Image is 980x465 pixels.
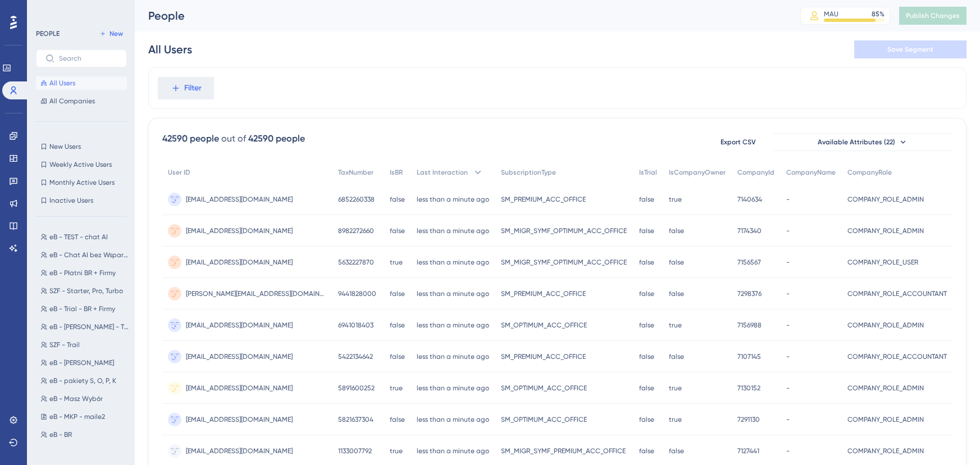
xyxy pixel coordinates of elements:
time: less than a minute ago [417,321,489,329]
span: - [786,415,790,424]
span: Export CSV [721,138,756,147]
span: false [639,352,654,361]
span: eB - BR [49,430,72,439]
div: PEOPLE [36,29,60,38]
span: false [390,226,405,235]
button: Filter [158,77,214,99]
span: 8982272660 [338,226,374,235]
button: Weekly Active Users [36,158,127,171]
span: SM_MIGR_SYMF_PREMIUM_ACC_OFFICE [501,446,626,455]
span: 7156567 [737,258,761,267]
span: 6852260338 [338,195,375,204]
time: less than a minute ago [417,353,489,361]
span: IsBR [390,168,403,177]
span: Last Interaction [417,168,468,177]
button: New [95,27,127,40]
div: MAU [824,10,838,19]
span: 7130152 [737,384,760,393]
button: New Users [36,140,127,153]
span: Save Segment [887,45,933,54]
span: eB - TEST - chat AI [49,233,108,241]
time: less than a minute ago [417,290,489,298]
span: Publish Changes [906,11,960,20]
span: COMPANY_ROLE_USER [847,258,918,267]
span: false [639,226,654,235]
span: 9441828000 [338,289,376,298]
span: Monthly Active Users [49,178,115,187]
span: SM_PREMIUM_ACC_OFFICE [501,195,586,204]
span: - [786,446,790,455]
span: eB - pakiety S, O, P, K [49,376,116,385]
span: COMPANY_ROLE_ADMIN [847,195,924,204]
span: false [639,195,654,204]
span: COMPANY_ROLE_ACCOUNTANT [847,289,947,298]
time: less than a minute ago [417,258,489,266]
span: false [669,258,684,267]
span: false [669,352,684,361]
span: Weekly Active Users [49,160,112,169]
button: eB - [PERSON_NAME] [36,356,134,370]
span: eB - Chat AI bez Wsparcia [49,250,129,259]
span: [EMAIL_ADDRESS][DOMAIN_NAME] [186,352,293,361]
span: true [669,195,682,204]
span: false [639,446,654,455]
button: Available Attributes (22) [773,133,952,151]
span: 7156988 [737,321,762,330]
span: false [390,321,405,330]
span: - [786,289,790,298]
span: - [786,321,790,330]
span: false [639,258,654,267]
span: 7174340 [737,226,762,235]
span: Available Attributes (22) [818,138,895,147]
span: 5891600252 [338,384,375,393]
span: User ID [168,168,190,177]
time: less than a minute ago [417,416,489,423]
span: All Companies [49,97,95,106]
span: false [390,352,405,361]
span: SM_OPTIMUM_ACC_OFFICE [501,384,587,393]
span: eB - MKP - maile2 [49,412,105,421]
span: eB - Masz Wybór [49,394,103,403]
span: [EMAIL_ADDRESS][DOMAIN_NAME] [186,321,293,330]
span: SubscriptionType [501,168,556,177]
span: [EMAIL_ADDRESS][DOMAIN_NAME] [186,258,293,267]
span: - [786,384,790,393]
span: CompanyId [737,168,774,177]
span: false [669,289,684,298]
button: eB - Trial - BR + Firmy [36,302,134,316]
span: [EMAIL_ADDRESS][DOMAIN_NAME] [186,415,293,424]
span: true [669,321,682,330]
span: false [390,195,405,204]
span: eB - [PERSON_NAME] - TRIAL [49,322,129,331]
span: [EMAIL_ADDRESS][DOMAIN_NAME] [186,384,293,393]
button: eB - BR [36,428,134,441]
span: false [639,384,654,393]
button: Monthly Active Users [36,176,127,189]
button: eB - Płatni BR + Firmy [36,266,134,280]
span: COMPANY_ROLE_ADMIN [847,446,924,455]
span: 7298376 [737,289,762,298]
span: COMPANY_ROLE_ADMIN [847,321,924,330]
span: [EMAIL_ADDRESS][DOMAIN_NAME] [186,446,293,455]
span: false [639,321,654,330]
span: SM_PREMIUM_ACC_OFFICE [501,352,586,361]
span: true [669,384,682,393]
span: false [639,289,654,298]
span: true [390,384,403,393]
span: 5632227870 [338,258,374,267]
span: [EMAIL_ADDRESS][DOMAIN_NAME] [186,195,293,204]
button: eB - [PERSON_NAME] - TRIAL [36,320,134,334]
div: People [148,8,772,24]
button: eB - Chat AI bez Wsparcia [36,248,134,262]
div: 42590 people [248,132,305,145]
span: [EMAIL_ADDRESS][DOMAIN_NAME] [186,226,293,235]
span: SZF - Trail [49,340,80,349]
span: TaxNumber [338,168,373,177]
span: SM_MIGR_SYMF_OPTIMUM_ACC_OFFICE [501,258,627,267]
span: true [669,415,682,424]
span: - [786,226,790,235]
span: SM_MIGR_SYMF_OPTIMUM_ACC_OFFICE [501,226,627,235]
span: eB - Płatni BR + Firmy [49,268,116,277]
span: CompanyRole [847,168,892,177]
span: 7140634 [737,195,762,204]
